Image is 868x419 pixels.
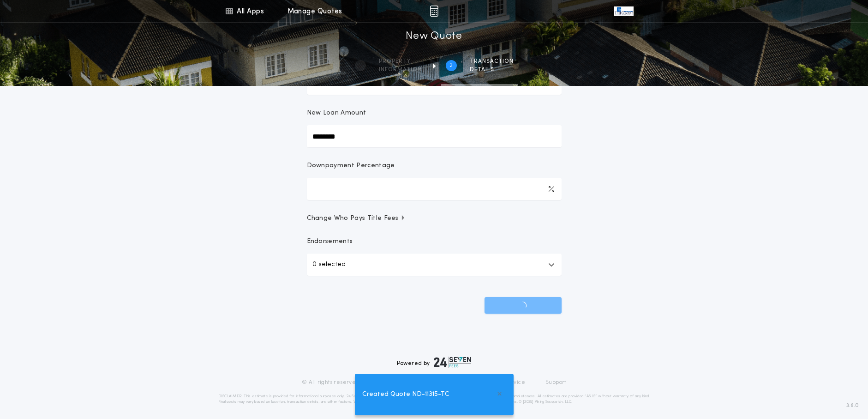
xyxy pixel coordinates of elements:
h2: 2 [449,62,453,69]
span: Change Who Pays Title Fees [307,214,406,223]
p: Endorsements [307,237,562,246]
div: Powered by [397,357,472,368]
button: 0 selected [307,254,562,276]
h1: New Quote [406,29,462,44]
span: Transaction [470,58,514,65]
p: 0 selected [312,259,346,270]
p: New Loan Amount [307,109,366,118]
span: Created Quote ND-11315-TC [362,389,449,400]
span: information [379,66,422,73]
input: New Loan Amount [307,125,562,147]
span: details [470,66,514,73]
img: logo [434,357,472,368]
img: vs-icon [614,6,633,16]
img: img [430,6,438,17]
p: Downpayment Percentage [307,161,395,170]
input: Downpayment Percentage [307,178,562,200]
span: Property [379,58,422,65]
button: Change Who Pays Title Fees [307,214,562,223]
